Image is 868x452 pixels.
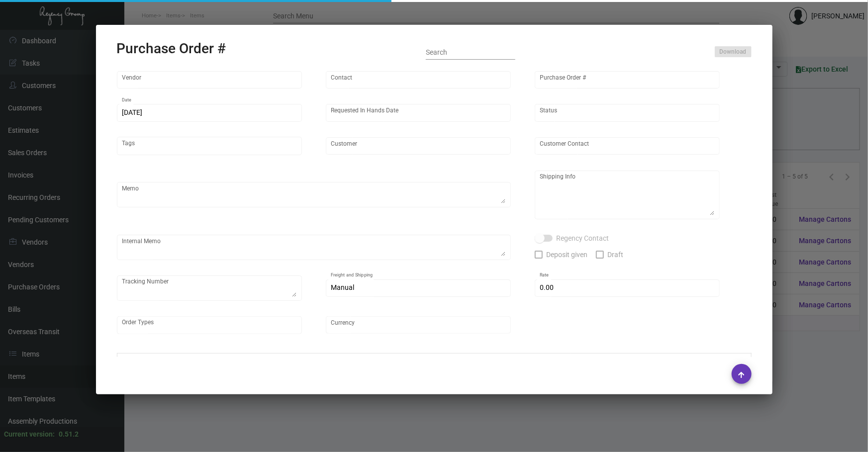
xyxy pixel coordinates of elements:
[547,249,588,261] span: Deposit given
[59,429,79,440] div: 0.51.2
[386,354,571,371] th: Data Type
[117,354,386,371] th: Field Name
[557,232,609,244] span: Regency Contact
[4,429,55,440] div: Current version:
[720,48,747,56] span: Download
[608,249,624,261] span: Draft
[331,283,354,291] span: Manual
[715,46,752,57] button: Download
[117,40,226,57] h2: Purchase Order #
[571,354,751,371] th: Value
